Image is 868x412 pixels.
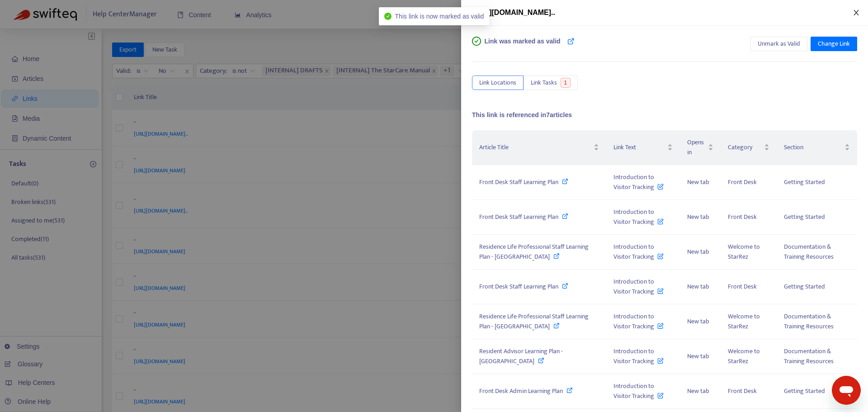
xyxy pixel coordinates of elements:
[687,281,709,292] span: New tab
[687,316,709,327] span: New tab
[479,78,516,88] span: Link Locations
[784,311,834,331] span: Documentation & Training Resources
[784,346,834,366] span: Documentation & Training Resources
[853,9,860,16] span: close
[784,386,825,396] span: Getting Started
[784,142,843,152] span: Section
[832,376,861,405] iframe: Button to launch messaging window
[784,281,825,292] span: Getting Started
[687,177,709,187] span: New tab
[479,311,589,331] span: Residence Life Professional Staff Learning Plan - [GEOGRAPHIC_DATA]
[728,212,757,222] span: Front Desk
[613,346,664,366] span: Introduction to Visitor Tracking
[485,37,561,55] span: Link was marked as valid
[479,177,558,187] span: Front Desk Staff Learning Plan
[784,242,834,262] span: Documentation & Training Resources
[818,39,850,49] span: Change Link
[758,39,800,49] span: Unmark as Valid
[687,246,709,257] span: New tab
[728,386,757,396] span: Front Desk
[613,242,664,262] span: Introduction to Visitor Tracking
[472,111,572,118] span: This link is referenced in 7 articles
[728,281,757,292] span: Front Desk
[472,37,481,46] span: check-circle
[728,346,760,366] span: Welcome to StarRez
[728,177,757,187] span: Front Desk
[750,37,807,51] button: Unmark as Valid
[613,381,664,401] span: Introduction to Visitor Tracking
[687,212,709,222] span: New tab
[687,137,707,157] span: Opens in
[613,276,664,297] span: Introduction to Visitor Tracking
[531,78,557,88] span: Link Tasks
[479,242,589,262] span: Residence Life Professional Staff Learning Plan - [GEOGRAPHIC_DATA]
[784,177,825,187] span: Getting Started
[613,311,664,331] span: Introduction to Visitor Tracking
[728,242,760,262] span: Welcome to StarRez
[472,76,524,90] button: Link Locations
[561,78,571,88] span: 1
[479,281,558,292] span: Front Desk Staff Learning Plan
[728,311,760,331] span: Welcome to StarRez
[687,386,709,396] span: New tab
[472,130,606,165] th: Article Title
[472,9,555,16] span: [URL][DOMAIN_NAME]..
[687,351,709,361] span: New tab
[524,76,578,90] button: Link Tasks1
[613,142,665,152] span: Link Text
[680,130,721,165] th: Opens in
[384,13,392,20] span: check-circle
[811,37,857,51] button: Change Link
[784,212,825,222] span: Getting Started
[479,212,558,222] span: Front Desk Staff Learning Plan
[721,130,776,165] th: Category
[613,172,664,192] span: Introduction to Visitor Tracking
[613,207,664,227] span: Introduction to Visitor Tracking
[395,13,484,20] span: This link is now marked as valid
[728,142,762,152] span: Category
[479,142,592,152] span: Article Title
[479,386,563,396] span: Front Desk Admin Learning Plan
[777,130,857,165] th: Section
[479,346,563,366] span: Resident Advisor Learning Plan - [GEOGRAPHIC_DATA]
[850,9,863,17] button: Close
[606,130,680,165] th: Link Text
